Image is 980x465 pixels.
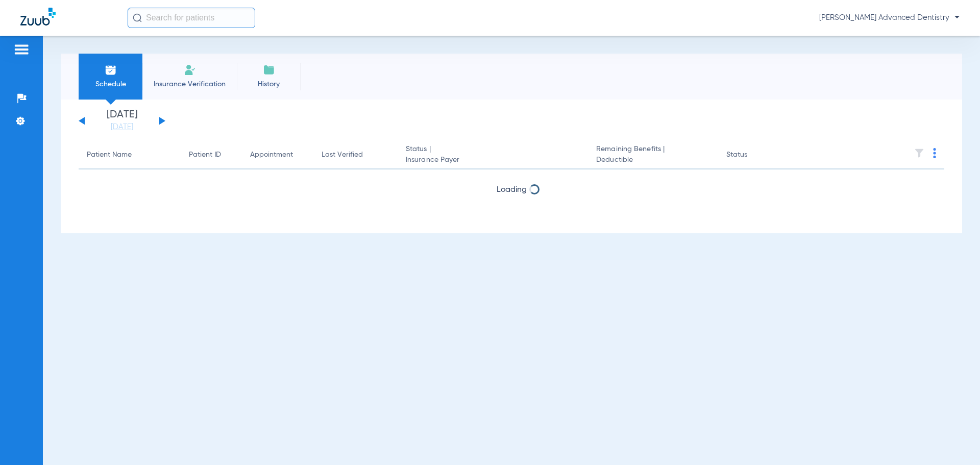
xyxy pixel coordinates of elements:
[322,150,389,160] div: Last Verified
[497,186,527,194] span: Loading
[13,43,30,56] img: hamburger-icon
[133,13,142,22] img: Search Icon
[588,141,718,169] th: Remaining Benefits |
[398,141,588,169] th: Status |
[184,64,196,76] img: Manual Insurance Verification
[91,110,153,132] li: [DATE]
[150,79,229,89] span: Insurance Verification
[322,150,363,160] div: Last Verified
[406,155,580,165] span: Insurance Payer
[819,13,960,23] span: [PERSON_NAME] Advanced Dentistry
[244,79,293,89] span: History
[87,150,173,160] div: Patient Name
[596,155,709,165] span: Deductible
[128,8,255,28] input: Search for patients
[105,64,117,76] img: Schedule
[189,150,221,160] div: Patient ID
[189,150,234,160] div: Patient ID
[250,150,305,160] div: Appointment
[87,150,132,160] div: Patient Name
[86,79,135,89] span: Schedule
[718,141,787,169] th: Status
[91,122,153,132] a: [DATE]
[250,150,293,160] div: Appointment
[263,64,275,76] img: History
[914,148,924,158] img: filter.svg
[20,8,56,26] img: Zuub Logo
[933,148,936,158] img: group-dot-blue.svg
